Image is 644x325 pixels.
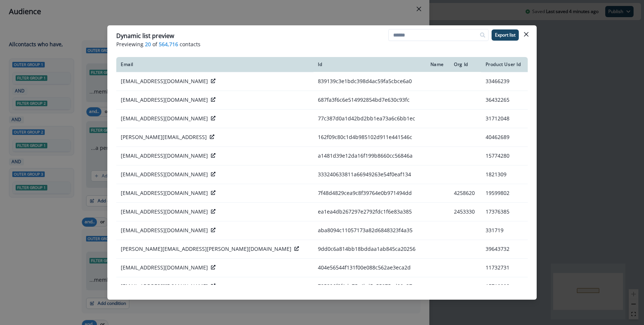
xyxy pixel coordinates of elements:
[481,165,528,184] td: 1821309
[481,128,528,146] td: 40462689
[121,264,208,271] p: [EMAIL_ADDRESS][DOMAIN_NAME]
[121,245,291,253] p: [PERSON_NAME][EMAIL_ADDRESS][PERSON_NAME][DOMAIN_NAME]
[121,133,207,141] p: [PERSON_NAME][EMAIL_ADDRESS]
[313,184,426,202] td: 7f48d4829cea9c8f39764e0b971494dd
[492,29,519,41] button: Export list
[495,32,515,38] p: Export list
[313,277,426,296] td: 785826f8f1da75c4bd5e55975ed09e37
[313,109,426,128] td: 77c387d0a1d42bd2bb1ea73a6c6bb1ec
[481,91,528,109] td: 36432265
[481,240,528,258] td: 39643732
[454,61,476,67] div: Org Id
[121,61,309,67] div: Email
[481,146,528,165] td: 15774280
[121,189,208,197] p: [EMAIL_ADDRESS][DOMAIN_NAME]
[481,277,528,296] td: 15719008
[121,227,208,234] p: [EMAIL_ADDRESS][DOMAIN_NAME]
[121,208,208,215] p: [EMAIL_ADDRESS][DOMAIN_NAME]
[486,61,523,67] div: Product User Id
[313,258,426,277] td: 404e56544f131f00e088c562ae3eca2d
[116,40,528,48] p: Previewing of contacts
[121,96,208,104] p: [EMAIL_ADDRESS][DOMAIN_NAME]
[145,40,151,48] span: 20
[116,31,174,40] p: Dynamic list preview
[313,165,426,184] td: 333240633811a66949263e54f0eaf134
[449,202,481,221] td: 2453330
[121,171,208,178] p: [EMAIL_ADDRESS][DOMAIN_NAME]
[121,78,208,85] p: [EMAIL_ADDRESS][DOMAIN_NAME]
[121,283,208,290] p: [EMAIL_ADDRESS][DOMAIN_NAME]
[430,61,445,67] div: Name
[313,146,426,165] td: a1481d39e12da16f199b8660cc56846a
[121,152,208,160] p: [EMAIL_ADDRESS][DOMAIN_NAME]
[313,221,426,240] td: aba8094c11057173a82d6848323f4a35
[481,184,528,202] td: 19599802
[481,109,528,128] td: 31712048
[481,221,528,240] td: 331719
[159,40,178,48] span: 564,716
[121,115,208,122] p: [EMAIL_ADDRESS][DOMAIN_NAME]
[318,61,421,67] div: Id
[481,72,528,91] td: 33466239
[313,202,426,221] td: ea1ea4db267297e2792fdc1f6e83a385
[520,28,532,40] button: Close
[313,128,426,146] td: 162f09c80c1d4b985102d911e441546c
[481,258,528,277] td: 11732731
[313,240,426,258] td: 9dd0c6a814bb18bddaa1ab845ca20256
[481,202,528,221] td: 17376385
[313,72,426,91] td: 839139c3e1bdc398d4ac59fa5cbce6a0
[449,184,481,202] td: 4258620
[313,91,426,109] td: 687fa3f6c6e514992854bd7e630c93fc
